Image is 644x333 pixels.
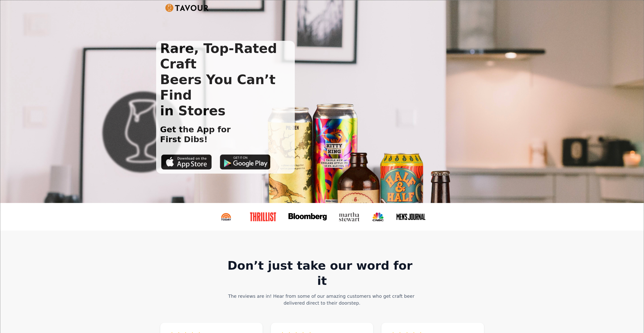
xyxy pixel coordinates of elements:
[225,293,419,306] div: The reviews are in! Hear from some of our amazing customers who get craft beer delivered direct t...
[165,4,209,12] a: Untitled UI logotextLogo
[156,41,295,119] h1: Rare, Top-Rated Craft Beers You Can’t Find in Stores
[156,125,231,144] h1: Get the App for First Dibs!
[227,259,417,288] strong: Don’t just take our word for it
[165,4,209,12] img: Untitled UI logotext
